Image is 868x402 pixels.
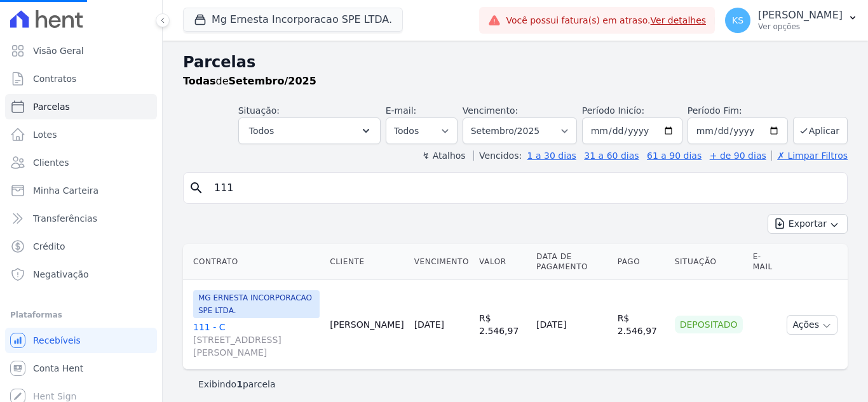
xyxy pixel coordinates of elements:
[5,150,157,175] a: Clientes
[238,117,381,144] button: Todos
[5,356,157,381] a: Conta Hent
[236,379,243,389] b: 1
[748,244,782,280] th: E-mail
[33,334,81,347] span: Recebíveis
[582,105,644,116] label: Período Inicío:
[33,44,84,57] span: Visão Geral
[5,234,157,259] a: Crédito
[474,280,531,370] td: R$ 2.546,97
[183,51,848,74] h2: Parcelas
[414,319,444,330] a: [DATE]
[651,15,707,25] a: Ver detalhes
[193,290,320,318] span: MG ERNESTA INCORPORACAO SPE LTDA.
[675,316,743,333] div: Depositado
[715,3,868,38] button: KS [PERSON_NAME] Ver opções
[422,151,465,161] label: ↯ Atalhos
[183,74,316,89] p: de
[710,151,766,161] a: + de 90 dias
[33,362,83,375] span: Conta Hent
[193,333,320,359] span: [STREET_ADDRESS][PERSON_NAME]
[584,151,639,161] a: 31 a 60 dias
[527,151,576,161] a: 1 a 30 dias
[5,328,157,353] a: Recebíveis
[670,244,748,280] th: Situação
[787,315,837,335] button: Ações
[5,178,157,203] a: Minha Carteira
[5,38,157,64] a: Visão Geral
[613,280,670,370] td: R$ 2.546,97
[10,307,152,323] div: Plataformas
[33,184,98,197] span: Minha Carteira
[506,14,706,27] span: Você possui fatura(s) em atraso.
[5,66,157,91] a: Contratos
[463,105,518,116] label: Vencimento:
[249,123,274,138] span: Todos
[793,117,848,144] button: Aplicar
[183,75,216,87] strong: Todas
[474,244,531,280] th: Valor
[647,151,702,161] a: 61 a 90 dias
[531,280,613,370] td: [DATE]
[409,244,474,280] th: Vencimento
[198,378,276,391] p: Exibindo parcela
[473,151,522,161] label: Vencidos:
[229,75,316,87] strong: Setembro/2025
[613,244,670,280] th: Pago
[386,105,417,116] label: E-mail:
[33,212,97,225] span: Transferências
[768,214,848,234] button: Exportar
[207,175,842,201] input: Buscar por nome do lote ou do cliente
[193,321,320,359] a: 111 - C[STREET_ADDRESS][PERSON_NAME]
[33,240,65,253] span: Crédito
[688,104,788,117] label: Período Fim:
[33,156,69,169] span: Clientes
[771,151,848,161] a: ✗ Limpar Filtros
[325,280,409,370] td: [PERSON_NAME]
[183,8,403,32] button: Mg Ernesta Incorporacao SPE LTDA.
[189,180,204,196] i: search
[183,244,325,280] th: Contrato
[33,100,70,113] span: Parcelas
[33,128,57,141] span: Lotes
[33,268,89,281] span: Negativação
[758,9,843,22] p: [PERSON_NAME]
[238,105,280,116] label: Situação:
[531,244,613,280] th: Data de Pagamento
[732,16,743,25] span: KS
[5,262,157,287] a: Negativação
[5,206,157,231] a: Transferências
[325,244,409,280] th: Cliente
[33,72,76,85] span: Contratos
[758,22,843,32] p: Ver opções
[5,94,157,119] a: Parcelas
[5,122,157,147] a: Lotes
